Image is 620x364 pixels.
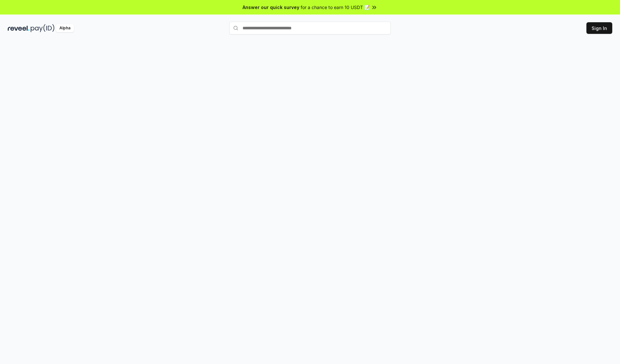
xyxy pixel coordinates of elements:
img: pay_id [31,24,55,32]
img: reveel_dark [8,24,29,32]
span: Answer our quick survey [243,4,299,11]
span: for a chance to earn 10 USDT 📝 [301,4,370,11]
div: Alpha [56,24,74,32]
button: Sign In [586,22,612,34]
